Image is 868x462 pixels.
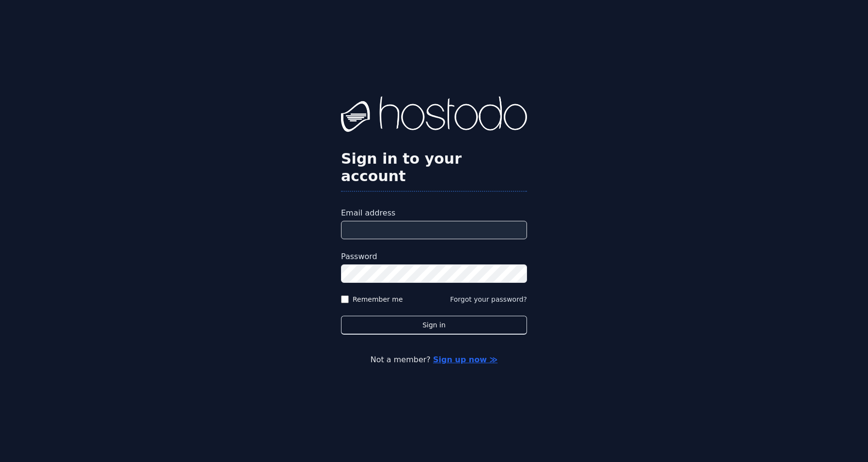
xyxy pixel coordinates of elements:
label: Password [341,251,527,262]
p: Not a member? [46,354,821,366]
label: Email address [341,207,527,219]
img: Hostodo [341,96,527,135]
label: Remember me [353,294,403,304]
h2: Sign in to your account [341,150,527,185]
button: Forgot your password? [450,294,527,304]
a: Sign up now ≫ [433,355,497,364]
button: Sign in [341,316,527,335]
